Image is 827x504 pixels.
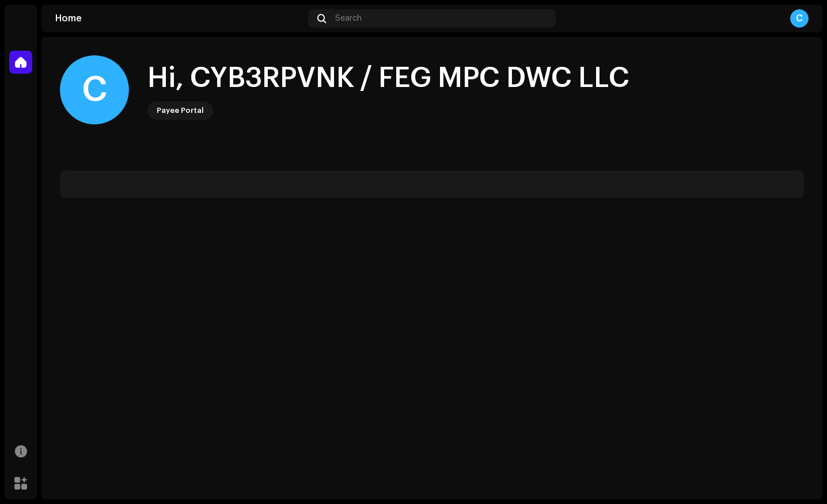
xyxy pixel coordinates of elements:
div: Hi, CYB3RPVNK / FEG MPC DWC LLC [147,60,629,97]
div: C [60,55,129,124]
div: C [790,9,809,28]
div: Home [55,14,304,23]
span: Search [335,14,362,23]
div: Payee Portal [157,104,204,118]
